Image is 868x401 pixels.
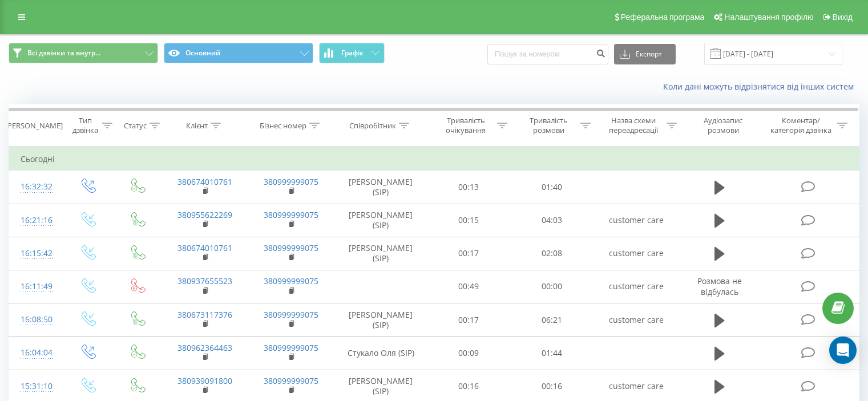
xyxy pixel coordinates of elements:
[614,44,676,64] button: Експорт
[177,309,232,320] a: 380673117376
[177,276,232,286] a: 380937655523
[621,13,705,22] span: Реферальна програма
[164,43,313,63] button: Основний
[21,375,51,398] div: 15:31:10
[264,242,318,253] a: 380999999075
[697,276,742,297] span: Розмова не відбулась
[427,237,510,270] td: 00:17
[768,116,834,135] div: Коментар/категорія дзвінка
[833,13,853,22] span: Вихід
[427,270,510,303] td: 00:49
[427,337,510,370] td: 00:09
[604,116,664,135] div: Назва схеми переадресації
[21,309,51,331] div: 16:08:50
[510,237,593,270] td: 02:08
[319,43,385,63] button: Графік
[829,337,857,364] div: Open Intercom Messenger
[5,121,63,131] div: [PERSON_NAME]
[9,148,859,171] td: Сьогодні
[438,116,495,135] div: Тривалість очікування
[510,171,593,204] td: 01:40
[520,116,578,135] div: Тривалість розмови
[264,309,318,320] a: 380999999075
[724,13,813,22] span: Налаштування профілю
[427,204,510,237] td: 00:15
[334,204,427,237] td: [PERSON_NAME] (SIP)
[349,121,396,131] div: Співробітник
[510,303,593,337] td: 06:21
[21,276,51,298] div: 16:11:49
[427,303,510,337] td: 00:17
[593,204,679,237] td: customer care
[341,49,364,57] span: Графік
[260,121,306,131] div: Бізнес номер
[177,176,232,187] a: 380674010761
[334,237,427,270] td: [PERSON_NAME] (SIP)
[663,81,859,92] a: Коли дані можуть відрізнятися вiд інших систем
[21,242,51,265] div: 16:15:42
[124,121,147,131] div: Статус
[177,209,232,220] a: 380955622269
[21,209,51,232] div: 16:21:16
[9,43,158,63] button: Всі дзвінки та внутр...
[334,171,427,204] td: [PERSON_NAME] (SIP)
[27,48,100,58] span: Всі дзвінки та внутр...
[593,270,679,303] td: customer care
[264,176,318,187] a: 380999999075
[264,276,318,286] a: 380999999075
[593,303,679,337] td: customer care
[264,342,318,353] a: 380999999075
[177,242,232,253] a: 380674010761
[177,342,232,353] a: 380962364463
[427,171,510,204] td: 00:13
[177,375,232,386] a: 380939091800
[510,337,593,370] td: 01:44
[264,375,318,386] a: 380999999075
[72,116,99,135] div: Тип дзвінка
[334,303,427,337] td: [PERSON_NAME] (SIP)
[487,44,608,64] input: Пошук за номером
[510,204,593,237] td: 04:03
[21,176,51,198] div: 16:32:32
[186,121,208,131] div: Клієнт
[690,116,757,135] div: Аудіозапис розмови
[510,270,593,303] td: 00:00
[593,237,679,270] td: customer care
[334,337,427,370] td: Стукало Оля (SIP)
[264,209,318,220] a: 380999999075
[21,342,51,364] div: 16:04:04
